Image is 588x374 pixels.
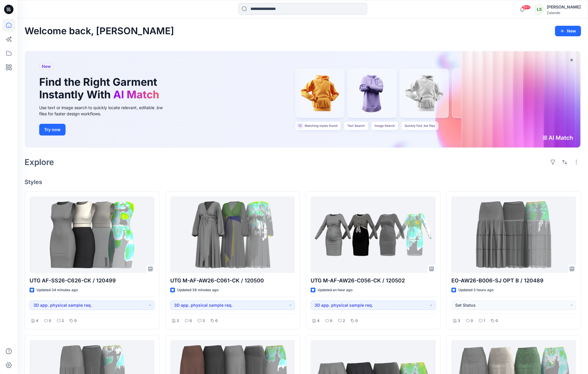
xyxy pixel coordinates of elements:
p: UTG M-AF-AW26-C056-CK / 120502 [311,277,436,285]
p: 3 [177,318,179,324]
p: 3 [202,318,205,324]
a: EO-AW26-B006-SJ OPT B / 120489 [451,196,576,273]
button: Try now [39,124,66,135]
a: UTG M-AF-AW26-C061-CK / 120500 [170,196,295,273]
p: 2 [343,318,345,324]
p: 0 [496,318,498,324]
h2: Explore [25,157,54,167]
p: 0 [74,318,77,324]
p: Updated an hour ago [318,287,353,293]
p: 0 [355,318,358,324]
div: [PERSON_NAME] [547,4,581,11]
p: 2 [62,318,64,324]
div: Zalando [547,11,581,15]
span: New [42,63,51,70]
p: EO-AW26-B006-SJ OPT B / 120489 [451,277,576,285]
h4: Styles [25,179,581,186]
h2: Welcome back, [PERSON_NAME] [25,26,174,37]
h1: Find the Right Garment Instantly With [39,76,162,101]
span: AI Match [113,88,159,101]
p: Updated 3 hours ago [458,287,494,293]
p: 3 [458,318,460,324]
div: Use text or image search to quickly locate relevant, editable .bw files for faster design workflows. [39,104,171,117]
p: Updated 34 minutes ago [37,287,78,293]
p: UTG M-AF-AW26-C061-CK / 120500 [170,277,295,285]
p: 0 [330,318,332,324]
div: LS [534,4,544,15]
p: 0 [49,318,51,324]
a: UTG AF-SS26-C626-CK / 120499 [30,196,154,273]
span: 99+ [522,5,531,10]
p: 1 [484,318,485,324]
button: New [555,26,581,36]
p: 4 [317,318,319,324]
p: UTG AF-SS26-C626-CK / 120499 [30,277,154,285]
p: Updated 38 minutes ago [177,287,219,293]
p: 0 [471,318,473,324]
p: 0 [215,318,218,324]
p: 0 [190,318,192,324]
a: UTG M-AF-AW26-C056-CK / 120502 [311,196,436,273]
p: 4 [36,318,38,324]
